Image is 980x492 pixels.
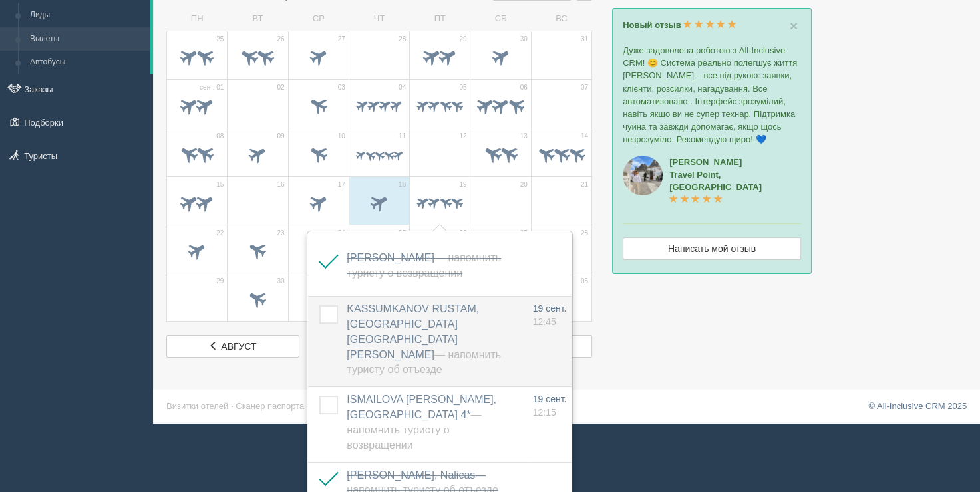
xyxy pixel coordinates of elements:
a: Вылеты [24,27,150,51]
span: 26 [277,35,284,44]
span: 02 [277,83,284,92]
a: август [166,335,299,358]
span: 12:15 [533,407,556,418]
a: Визитки отелей [166,401,228,411]
a: Сканер паспорта [236,401,304,411]
span: 26 [459,229,466,238]
span: 25 [399,229,406,238]
span: 05 [581,277,588,286]
span: 29 [459,35,466,44]
span: 19 сент. [533,394,567,404]
span: 28 [399,35,406,44]
td: ПТ [410,7,470,31]
span: 22 [216,229,224,238]
a: Лиды [24,3,150,27]
span: · [231,401,234,411]
span: 24 [338,229,345,238]
span: 09 [277,132,284,141]
a: Автобусы [24,51,150,74]
button: Close [790,19,798,33]
a: KASSUMKANOV RUSTAM, [GEOGRAPHIC_DATA] [GEOGRAPHIC_DATA][PERSON_NAME]— Напомнить туристу об отъезде [347,303,501,375]
a: Написать мой отзыв [623,237,801,260]
span: [PERSON_NAME] [347,252,501,279]
span: 18 [399,180,406,189]
span: 19 [459,180,466,189]
span: 05 [459,83,466,92]
span: 11 [399,132,406,141]
span: 27 [338,35,345,44]
a: 19 сент. 12:15 [533,392,567,419]
span: 08 [216,132,224,141]
span: 15 [216,180,224,189]
p: Дуже задоволена роботою з All-Inclusive CRM! 😊 Система реально полегшує життя [PERSON_NAME] – все... [623,44,801,146]
td: ВТ [228,7,288,31]
a: ISMAILOVA [PERSON_NAME], [GEOGRAPHIC_DATA] 4*— Напомнить туристу о возвращении [347,394,496,451]
span: 13 [520,132,528,141]
td: ПН [167,7,228,31]
span: 29 [216,277,224,286]
span: 14 [581,132,588,141]
span: 19 сент. [533,303,567,314]
a: [PERSON_NAME]Travel Point, [GEOGRAPHIC_DATA] [669,157,762,205]
span: 04 [399,83,406,92]
td: ВС [531,7,591,31]
span: 27 [520,229,528,238]
span: 07 [581,83,588,92]
span: 20 [520,180,528,189]
td: СБ [470,7,531,31]
span: 23 [277,229,284,238]
span: 21 [581,180,588,189]
span: — Напомнить туристу о возвращении [347,252,501,279]
span: 16 [277,180,284,189]
span: 03 [338,83,345,92]
span: 10 [338,132,345,141]
span: 12:45 [533,316,556,327]
span: KASSUMKANOV RUSTAM, [GEOGRAPHIC_DATA] [GEOGRAPHIC_DATA][PERSON_NAME] [347,303,501,375]
span: сент. 01 [200,83,224,92]
a: [PERSON_NAME]— Напомнить туристу о возвращении [347,252,501,279]
span: × [790,18,798,33]
a: © All-Inclusive CRM 2025 [868,401,967,411]
td: СР [288,7,349,31]
span: 30 [520,35,528,44]
a: 19 сент. 12:45 [533,302,567,328]
span: 31 [581,35,588,44]
td: ЧТ [349,7,409,31]
span: 28 [581,229,588,238]
a: Новый отзыв [623,20,736,30]
span: ISMAILOVA [PERSON_NAME], [GEOGRAPHIC_DATA] 4* [347,394,496,451]
span: 30 [277,277,284,286]
span: 25 [216,35,224,44]
span: 12 [459,132,466,141]
span: — Напомнить туристу о возвращении [347,409,481,451]
span: 06 [520,83,528,92]
span: август [221,341,256,352]
span: 17 [338,180,345,189]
